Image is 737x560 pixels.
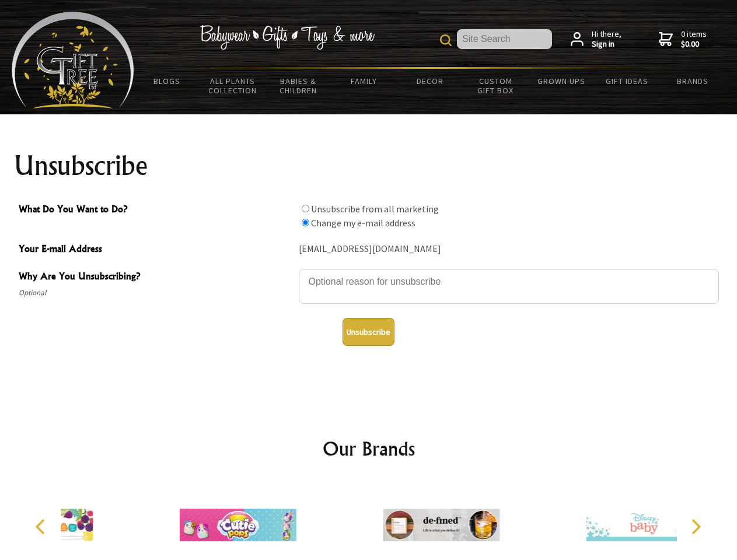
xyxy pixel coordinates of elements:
[457,29,552,49] input: Site Search
[683,514,708,540] button: Next
[19,242,293,258] span: Your E-mail Address
[343,318,394,346] button: Unsubscribe
[463,69,529,103] a: Custom Gift Box
[200,69,266,103] a: All Plants Collection
[299,240,719,258] div: [EMAIL_ADDRESS][DOMAIN_NAME]
[266,69,331,103] a: Babies & Children
[681,29,707,50] span: 0 items
[659,29,707,50] a: 0 items$0.00
[571,29,621,50] a: Hi there,Sign in
[12,12,134,108] img: Babyware - Gifts - Toys and more...
[528,69,594,93] a: Grown Ups
[311,217,415,229] label: Change my e-mail address
[19,202,293,219] span: What Do You Want to Do?
[134,69,200,93] a: BLOGS
[14,152,724,180] h1: Unsubscribe
[592,29,621,50] span: Hi there,
[200,25,375,50] img: Babywear - Gifts - Toys & more
[19,269,293,286] span: Why Are You Unsubscribing?
[29,514,55,540] button: Previous
[594,69,660,93] a: Gift Ideas
[23,435,714,463] h2: Our Brands
[302,205,309,212] input: What Do You Want to Do?
[397,69,463,93] a: Decor
[19,286,293,300] span: Optional
[299,269,719,304] textarea: Why Are You Unsubscribing?
[331,69,397,93] a: Family
[440,34,452,46] img: product search
[660,69,726,93] a: Brands
[592,39,621,50] strong: Sign in
[302,219,309,226] input: What Do You Want to Do?
[681,39,707,50] strong: $0.00
[311,203,439,215] label: Unsubscribe from all marketing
